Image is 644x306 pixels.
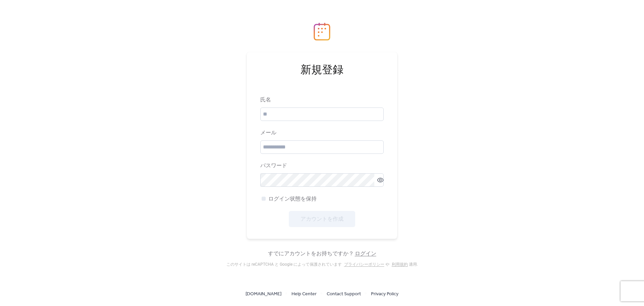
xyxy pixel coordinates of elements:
span: すでにアカウントをお持ちですか？ [268,250,376,258]
a: 利用規約 [392,262,408,267]
div: 新規登録 [260,64,384,77]
span: ログイン状態を保持 [268,195,317,203]
img: logo [314,23,330,41]
a: ログイン [355,249,376,259]
div: メール [260,129,382,137]
div: このサイトは reCAPTCHA と Google によって保護されています や 適用 . [226,262,418,267]
a: Help Center [291,290,317,298]
a: [DOMAIN_NAME] [246,290,281,298]
span: Contact Support [327,290,361,298]
span: Privacy Policy [371,290,398,298]
div: 氏名 [260,96,382,104]
a: Contact Support [327,290,361,298]
a: プライバシーポリシー [344,262,384,267]
div: パスワード [260,162,382,170]
span: [DOMAIN_NAME] [246,290,281,298]
span: Help Center [291,290,317,298]
a: Privacy Policy [371,290,398,298]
